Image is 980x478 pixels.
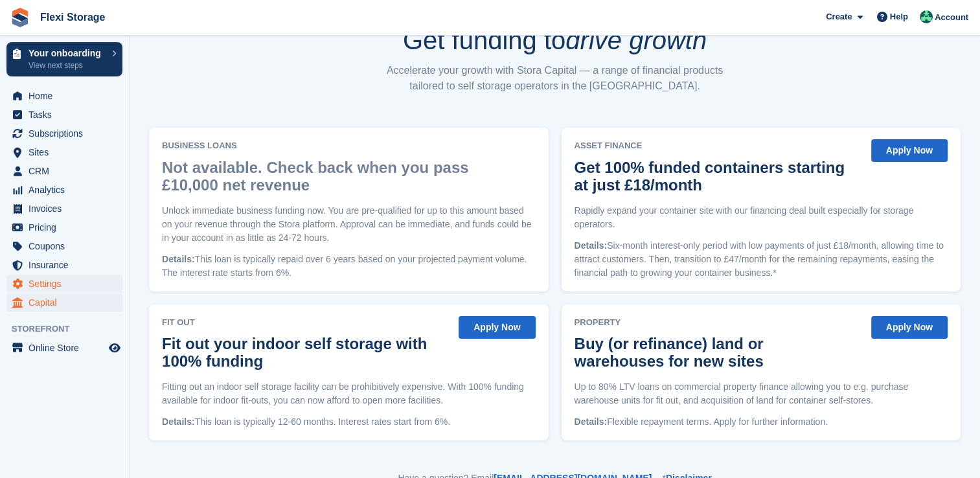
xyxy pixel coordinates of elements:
[6,162,122,180] a: menu
[162,416,195,427] span: Details:
[6,87,122,105] a: menu
[920,10,933,23] img: Brooke Paul
[28,293,106,312] span: Capital
[162,316,451,329] span: Fit Out
[28,106,106,124] span: Tasks
[162,139,536,152] span: Business Loans
[575,316,863,329] span: Property
[28,256,106,274] span: Insurance
[565,26,707,54] i: drive growth
[575,380,948,407] p: Up to 80% LTV loans on commercial property finance allowing you to e.g. purchase warehouse units ...
[28,60,106,71] p: View next steps
[28,218,106,236] span: Pricing
[403,27,707,53] h1: Get funding to
[28,237,106,255] span: Coupons
[12,323,129,336] span: Storefront
[871,316,948,339] button: Apply Now
[162,253,536,280] p: This loan is typically repaid over 6 years based on your projected payment volume. The interest r...
[28,87,106,105] span: Home
[35,6,110,28] a: Flexi Storage
[6,218,122,236] a: menu
[575,335,857,370] h2: Buy (or refinance) land or warehouses for new sites
[28,275,106,293] span: Settings
[871,139,948,162] button: Apply Now
[6,256,122,274] a: menu
[575,416,608,427] span: Details:
[575,139,863,152] span: Asset Finance
[6,275,122,293] a: menu
[826,10,852,23] span: Create
[6,293,122,312] a: menu
[162,254,195,264] span: Details:
[162,159,529,194] h2: Not available. Check back when you pass £10,000 net revenue
[162,380,536,407] p: Fitting out an indoor self storage facility can be prohibitively expensive. With 100% funding ava...
[575,240,608,251] span: Details:
[28,339,106,357] span: Online Store
[575,239,948,280] p: Six-month interest-only period with low payments of just £18/month, allowing time to attract cust...
[6,143,122,161] a: menu
[459,316,535,339] button: Apply Now
[890,10,908,23] span: Help
[10,8,30,27] img: stora-icon-8386f47178a22dfd0bd8f6a31ec36ba5ce8667c1dd55bd0f319d3a0aa187defe.svg
[6,106,122,124] a: menu
[28,162,106,180] span: CRM
[575,415,948,429] p: Flexible repayment terms. Apply for further information.
[6,339,122,357] a: menu
[575,159,857,194] h2: Get 100% funded containers starting at just £18/month
[935,11,968,24] span: Account
[28,49,106,58] p: Your onboarding
[28,181,106,199] span: Analytics
[107,340,122,356] a: Preview store
[380,63,730,94] p: Accelerate your growth with Stora Capital — a range of financial products tailored to self storag...
[28,199,106,218] span: Invoices
[6,42,122,76] a: Your onboarding View next steps
[28,143,106,161] span: Sites
[162,204,536,245] p: Unlock immediate business funding now. You are pre-qualified for up to this amount based on your ...
[162,335,444,370] h2: Fit out your indoor self storage with 100% funding
[162,415,536,429] p: This loan is typically 12-60 months. Interest rates start from 6%.
[6,181,122,199] a: menu
[6,237,122,255] a: menu
[28,124,106,142] span: Subscriptions
[575,204,948,231] p: Rapidly expand your container site with our financing deal built especially for storage operators.
[6,199,122,218] a: menu
[6,124,122,142] a: menu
